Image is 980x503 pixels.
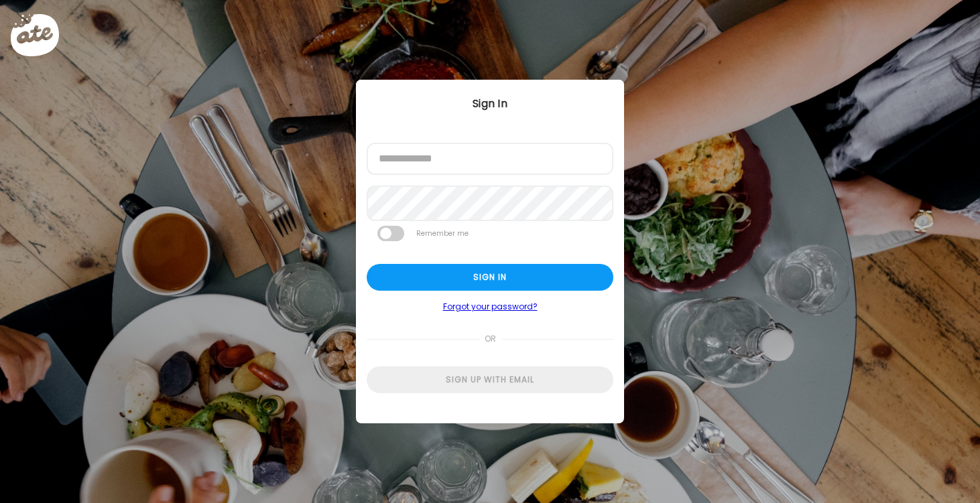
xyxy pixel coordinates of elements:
[415,226,470,241] label: Remember me
[356,96,624,112] div: Sign In
[367,264,613,291] div: Sign in
[367,366,613,393] div: Sign up with email
[479,326,501,352] span: or
[367,301,613,312] a: Forgot your password?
